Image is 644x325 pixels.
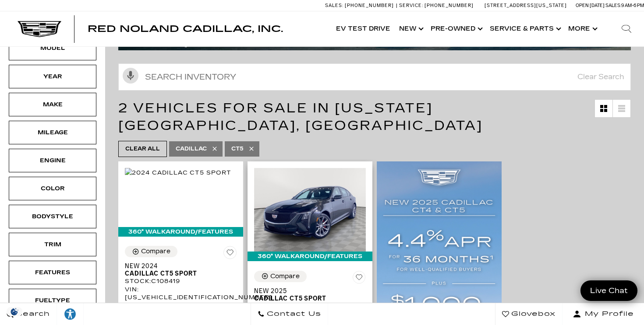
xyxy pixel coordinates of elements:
[125,277,237,285] div: Stock : C108419
[118,63,631,91] input: Search Inventory
[223,246,237,262] button: Save Vehicle
[9,289,96,312] div: FueltypeFueltype
[325,3,396,8] a: Sales: [PHONE_NUMBER]
[576,3,605,8] span: Open [DATE]
[9,149,96,172] div: EngineEngine
[9,177,96,200] div: ColorColor
[509,308,556,320] span: Glovebox
[251,303,328,325] a: Contact Us
[609,11,644,46] div: Search
[176,143,207,154] span: Cadillac
[125,246,177,257] button: Compare Vehicle
[265,308,321,320] span: Contact Us
[564,11,600,46] button: More
[9,93,96,116] div: MakeMake
[118,100,483,133] span: 2 Vehicles for Sale in [US_STATE][GEOGRAPHIC_DATA], [GEOGRAPHIC_DATA]
[31,72,74,81] div: Year
[4,307,25,316] section: Click to Open Cookie Consent Modal
[123,68,138,84] svg: Click to toggle on voice search
[125,168,231,178] img: 2024 Cadillac CT5 Sport
[125,262,230,270] span: New 2024
[586,286,632,296] span: Live Chat
[254,168,366,252] img: 2025 Cadillac CT5 Sport
[605,3,621,8] span: Sales:
[9,65,96,88] div: YearYear
[425,3,474,8] span: [PHONE_NUMBER]
[31,100,74,109] div: Make
[254,287,366,302] a: New 2025Cadillac CT5 Sport
[426,11,485,46] a: Pre-Owned
[118,227,243,237] div: 360° WalkAround/Features
[621,3,644,8] span: 9 AM-6 PM
[581,308,634,320] span: My Profile
[9,36,96,60] div: ModelModel
[14,308,50,320] span: Search
[31,212,74,221] div: Bodystyle
[254,271,307,282] button: Compare Vehicle
[248,252,372,261] div: 360° WalkAround/Features
[595,100,612,117] a: Grid View
[9,121,96,144] div: MileageMileage
[395,11,426,46] a: New
[485,11,564,46] a: Service & Parts
[396,3,476,8] a: Service: [PHONE_NUMBER]
[57,308,83,321] div: Explore your accessibility options
[31,240,74,249] div: Trim
[345,3,394,8] span: [PHONE_NUMBER]
[18,21,61,37] img: Cadillac Dark Logo with Cadillac White Text
[485,3,567,8] a: [STREET_ADDRESS][US_STATE]
[31,156,74,165] div: Engine
[88,24,283,34] span: Red Noland Cadillac, Inc.
[125,270,230,277] span: Cadillac CT5 Sport
[399,3,423,8] span: Service:
[125,143,160,154] span: Clear All
[254,287,359,295] span: New 2025
[125,262,237,277] a: New 2024Cadillac CT5 Sport
[31,43,74,53] div: Model
[495,303,563,325] a: Glovebox
[325,3,343,8] span: Sales:
[9,205,96,228] div: BodystyleBodystyle
[580,280,637,301] a: Live Chat
[254,295,359,302] span: Cadillac CT5 Sport
[563,303,644,325] button: Open user profile menu
[353,271,366,287] button: Save Vehicle
[31,268,74,277] div: Features
[125,286,237,301] div: VIN: [US_VEHICLE_IDENTIFICATION_NUMBER]
[9,261,96,284] div: FeaturesFeatures
[231,143,244,154] span: CT5
[88,24,283,33] a: Red Noland Cadillac, Inc.
[9,233,96,256] div: TrimTrim
[57,303,84,325] a: Explore your accessibility options
[31,296,74,305] div: Fueltype
[254,302,366,310] div: Stock : C107500
[31,128,74,137] div: Mileage
[31,184,74,193] div: Color
[332,11,395,46] a: EV Test Drive
[270,273,300,280] div: Compare
[4,307,25,316] img: Opt-Out Icon
[141,248,170,255] div: Compare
